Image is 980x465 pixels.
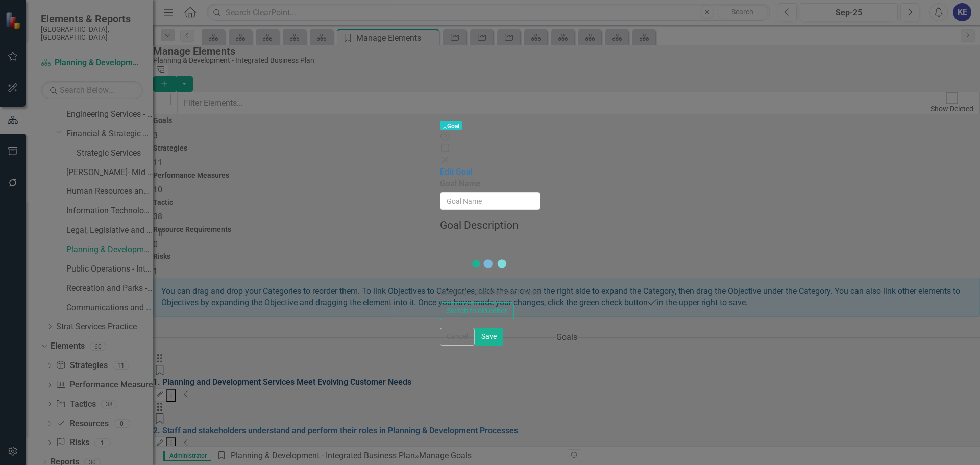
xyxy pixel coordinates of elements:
a: Edit Goal [440,167,473,177]
label: Goal Name [440,178,540,190]
legend: Goal Description [440,217,540,233]
button: Cancel [440,328,475,346]
span: Goal [440,121,462,131]
div: Loading... One Moment Please [440,287,540,297]
button: Save [475,328,503,346]
input: Goal Name [440,192,540,210]
button: Switch to old editor [440,302,514,320]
